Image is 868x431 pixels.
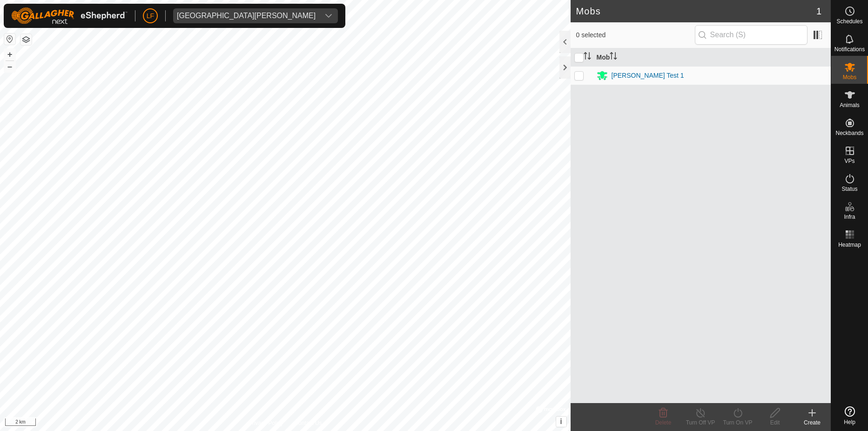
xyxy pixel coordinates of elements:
a: Help [831,403,868,429]
button: + [4,49,15,60]
button: – [4,61,15,72]
span: Animals [840,102,860,108]
span: VPs [844,158,855,164]
button: Reset Map [4,34,15,45]
span: i [560,418,562,425]
div: [PERSON_NAME] Test 1 [612,71,684,81]
span: Infra [844,214,855,220]
div: Create [794,418,831,427]
span: Status [841,186,857,192]
div: [GEOGRAPHIC_DATA][PERSON_NAME] [177,12,316,20]
div: Edit [756,418,794,427]
span: Neckbands [835,130,863,136]
button: Map Layers [20,34,32,45]
span: Heatmap [838,242,861,248]
span: 1 [816,4,821,18]
div: Turn Off VP [682,418,719,427]
p-sorticon: Activate to sort [610,54,617,61]
div: dropdown trigger [319,8,338,23]
th: Mob [593,48,831,67]
button: i [556,417,566,427]
a: Contact Us [294,419,322,427]
span: Delete [655,419,672,426]
img: Gallagher Logo [11,7,128,24]
a: Privacy Policy [249,419,283,427]
span: 0 selected [576,30,695,40]
p-sorticon: Activate to sort [584,54,591,61]
span: Schedules [836,19,862,24]
span: Mobs [843,74,856,80]
span: LF [147,11,154,21]
div: Turn On VP [719,418,756,427]
span: East Wendland [173,8,319,23]
h2: Mobs [576,6,816,17]
span: Help [844,419,855,425]
span: Notifications [834,47,865,52]
input: Search (S) [695,25,807,45]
